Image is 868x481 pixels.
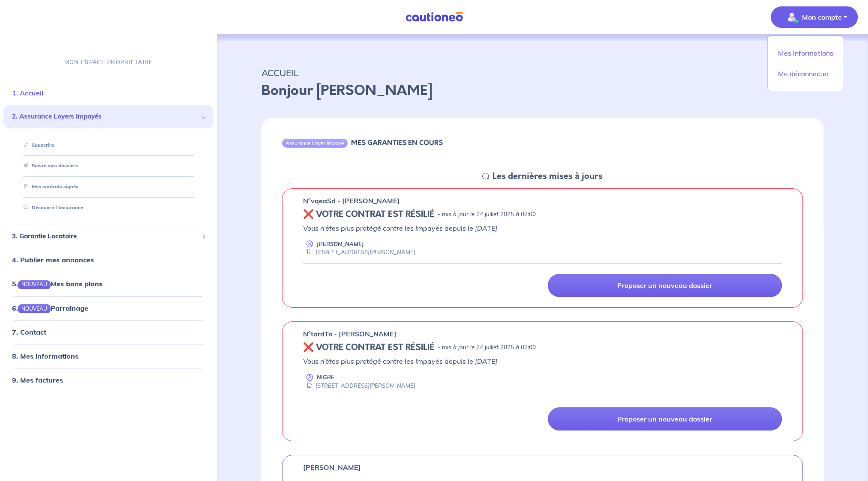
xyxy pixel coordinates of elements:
div: 1. Accueil [3,85,213,102]
div: Assurance Loyer Impayé [282,139,348,147]
div: [STREET_ADDRESS][PERSON_NAME] [303,248,415,256]
h5: ❌ VOTRE CONTRAT EST RÉSILIÉ [303,209,434,220]
p: Vous n’êtes plus protégé contre les impayés depuis le [DATE] [303,223,782,233]
div: 4. Publier mes annonces [3,252,213,269]
a: 7. Contact [12,328,46,336]
div: 9. Mes factures [3,371,213,389]
span: 3. Garantie Locataire [12,232,198,241]
div: 8. Mes informations [3,347,213,365]
img: illu_account_valid_menu.svg [785,10,799,24]
span: 2. Assurance Loyers Impayés [12,112,198,122]
a: Souscrire [20,142,54,148]
div: 6.NOUVEAUParrainage [3,300,213,317]
div: 2. Assurance Loyers Impayés [3,105,213,129]
p: n°vqeaSd - [PERSON_NAME] [303,196,400,206]
div: state: REVOKED, Context: NEW,MAYBE-CERTIFICATE,ALONE,LESSOR-DOCUMENTS [303,342,782,353]
p: n°tardTo - [PERSON_NAME] [303,329,396,339]
a: Proposer un nouveau dossier [548,407,782,431]
a: 6.NOUVEAUParrainage [12,304,88,312]
p: Proposer un nouveau dossier [617,415,712,423]
div: 3. Garantie Locataire [3,228,213,245]
h5: ❌ VOTRE CONTRAT EST RÉSILIÉ [303,342,434,353]
p: - mis à jour le 24 juillet 2025 à 02:00 [438,343,536,352]
div: 5.NOUVEAUMes bons plans [3,276,213,293]
p: ACCUEIL [261,65,823,80]
p: - mis à jour le 24 juillet 2025 à 02:00 [438,210,536,219]
img: Cautioneo [402,12,466,22]
a: 9. Mes factures [12,376,63,384]
h6: MES GARANTIES EN COURS [351,139,443,147]
p: NIGRE [317,373,334,381]
p: MON ESPACE PROPRIÉTAIRE [64,58,153,66]
div: 7. Contact [3,324,213,341]
a: 4. Publier mes annonces [12,256,94,264]
a: 1. Accueil [12,89,43,98]
div: illu_account_valid_menu.svgMon compte [767,36,844,91]
a: Découvrir l'assurance [20,205,83,211]
a: Mes informations [771,46,840,60]
div: Suivre mes dossiers [14,159,203,173]
div: state: REVOKED, Context: NEW,MAYBE-CERTIFICATE,ALONE,LESSOR-DOCUMENTS [303,209,782,220]
p: [PERSON_NAME] [317,240,364,248]
a: Proposer un nouveau dossier [548,274,782,297]
div: Découvrir l'assurance [14,201,203,215]
a: 8. Mes informations [12,352,78,360]
p: Bonjour [PERSON_NAME] [261,80,823,101]
a: Suivre mes dossiers [20,163,78,169]
p: [PERSON_NAME] [303,462,361,472]
p: Proposer un nouveau dossier [617,281,712,290]
div: Mes contrats signés [14,180,203,194]
a: Me déconnecter [771,67,840,80]
div: Souscrire [14,138,203,152]
button: illu_account_valid_menu.svgMon compte [771,6,858,28]
a: 5.NOUVEAUMes bons plans [12,280,102,288]
p: Mon compte [802,12,842,22]
a: Mes contrats signés [20,184,78,190]
p: Vous n’êtes plus protégé contre les impayés depuis le [DATE] [303,356,782,366]
div: [STREET_ADDRESS][PERSON_NAME] [303,382,415,390]
h5: Les dernières mises à jours [493,171,603,181]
